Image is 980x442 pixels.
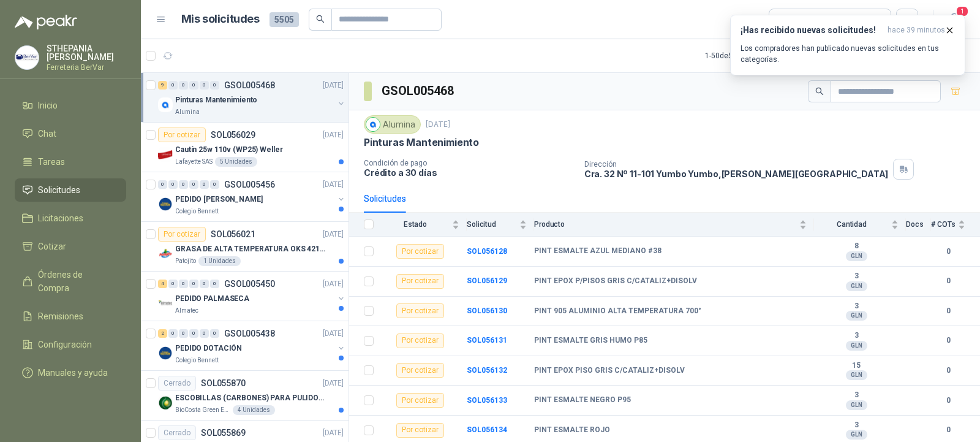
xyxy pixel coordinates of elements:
[200,329,209,338] div: 0
[38,183,80,197] span: Solicitudes
[38,240,66,253] span: Cotizar
[179,280,188,288] div: 0
[931,246,965,257] b: 0
[175,306,198,316] p: Almatec
[534,366,685,376] b: PINT EPOX PISO GRIS C/CATALIZ+DISOLV
[741,25,883,36] h3: ¡Has recibido nuevas solicitudes!
[15,361,126,384] a: Manuales y ayuda
[158,227,206,242] div: Por cotizar
[158,346,173,360] img: Company Logo
[931,365,965,376] b: 0
[175,256,196,266] p: Patojito
[15,263,126,300] a: Órdenes de Compra
[846,370,867,380] div: GLN
[38,99,58,112] span: Inicio
[323,80,344,91] p: [DATE]
[467,220,517,229] span: Solicitud
[215,157,257,167] div: 5 Unidades
[198,256,241,266] div: 1 Unidades
[846,430,867,440] div: GLN
[931,335,965,346] b: 0
[396,423,444,438] div: Por cotizar
[179,81,188,90] div: 0
[381,213,467,237] th: Estado
[15,122,126,145] a: Chat
[534,213,814,237] th: Producto
[38,268,115,295] span: Órdenes de Compra
[741,43,955,65] p: Los compradores han publicado nuevas solicitudes en tus categorías.
[814,220,889,229] span: Cantidad
[211,230,255,238] p: SOL056021
[211,131,255,139] p: SOL056029
[175,343,242,354] p: PEDIDO DOTACIÓN
[175,207,219,216] p: Colegio Bennett
[158,326,346,365] a: 2 0 0 0 0 0 GSOL005438[DATE] Company LogoPEDIDO DOTACIÓNColegio Bennett
[15,46,39,69] img: Company Logo
[158,81,167,90] div: 9
[158,97,173,112] img: Company Logo
[467,366,507,375] a: SOL056132
[467,276,507,285] b: SOL056129
[396,274,444,289] div: Por cotizar
[158,376,196,391] div: Cerrado
[364,115,421,134] div: Alumina
[364,159,575,167] p: Condición de pago
[534,395,631,405] b: PINT ESMALTE NEGRO P95
[814,421,899,430] b: 3
[200,81,209,90] div: 0
[467,425,507,434] a: SOL056134
[931,424,965,436] b: 0
[175,144,283,156] p: Cautín 25w 110v (WP25) Weller
[467,247,507,256] a: SOL056128
[396,333,444,348] div: Por cotizar
[158,296,173,311] img: Company Logo
[168,329,178,338] div: 0
[38,338,92,351] span: Configuración
[323,427,344,439] p: [DATE]
[15,94,126,117] a: Inicio
[888,25,945,36] span: hace 39 minutos
[467,396,507,405] a: SOL056133
[38,366,108,379] span: Manuales y ayuda
[175,405,230,415] p: BioCosta Green Energy S.A.S
[210,180,219,189] div: 0
[323,179,344,191] p: [DATE]
[47,44,126,61] p: STHEPANIA [PERSON_NAME]
[201,379,246,387] p: SOL055870
[846,281,867,291] div: GLN
[956,6,969,17] span: 1
[426,119,450,131] p: [DATE]
[269,12,299,27] span: 5505
[381,220,450,229] span: Estado
[931,275,965,287] b: 0
[179,329,188,338] div: 0
[364,192,406,205] div: Solicitudes
[158,78,346,117] a: 9 0 0 0 0 0 GSOL005468[DATE] Company LogoPinturas MantenimientoAlumina
[15,150,126,173] a: Tareas
[158,197,173,211] img: Company Logo
[364,167,575,178] p: Crédito a 30 días
[814,302,899,311] b: 3
[364,136,479,149] p: Pinturas Mantenimiento
[158,280,167,288] div: 4
[323,229,344,240] p: [DATE]
[175,356,219,365] p: Colegio Bennett
[316,15,325,23] span: search
[200,180,209,189] div: 0
[15,305,126,328] a: Remisiones
[323,378,344,389] p: [DATE]
[943,9,965,31] button: 1
[224,81,275,90] p: GSOL005468
[168,280,178,288] div: 0
[814,213,906,237] th: Cantidad
[158,246,173,261] img: Company Logo
[814,391,899,400] b: 3
[158,276,346,316] a: 4 0 0 0 0 0 GSOL005450[DATE] Company LogoPEDIDO PALMASECAAlmatec
[175,243,328,255] p: GRASA DE ALTA TEMPERATURA OKS 4210 X 5 KG
[931,220,956,229] span: # COTs
[777,13,802,26] div: Todas
[467,336,507,345] a: SOL056131
[38,211,83,225] span: Licitaciones
[15,15,77,29] img: Logo peakr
